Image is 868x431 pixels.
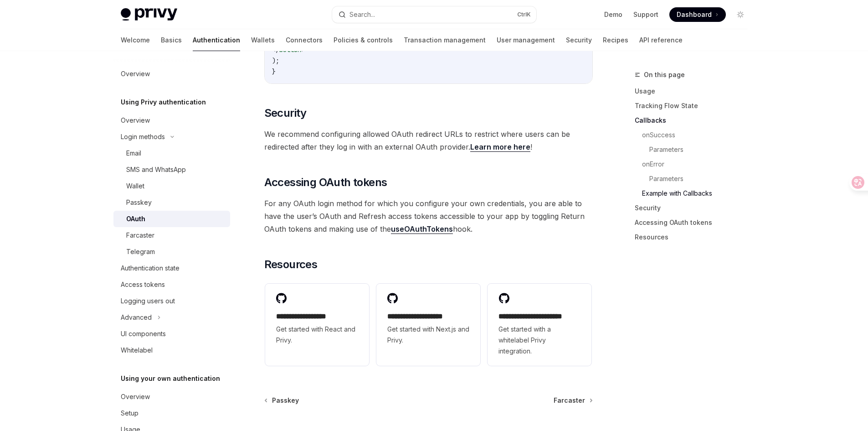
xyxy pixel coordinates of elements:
span: Ctrl K [517,11,531,18]
a: Access tokens [113,276,230,293]
a: Passkey [113,194,230,211]
a: API reference [639,29,683,51]
a: onError [642,157,755,171]
div: Logging users out [121,296,175,306]
a: Security [566,29,592,51]
div: Farcaster [126,230,154,241]
a: Demo [604,10,622,19]
div: Overview [121,68,150,79]
a: useOAuthTokens [391,224,453,234]
span: For any OAuth login method for which you configure your own credentials, you are able to have the... [264,197,593,235]
span: On this page [644,69,685,80]
div: Passkey [126,197,152,208]
a: Wallets [251,29,275,51]
span: Accessing OAuth tokens [264,175,387,190]
a: Recipes [603,29,628,51]
a: Example with Callbacks [642,186,755,201]
a: Tracking Flow State [635,99,755,113]
div: Login methods [121,131,165,142]
div: Overview [121,391,150,402]
a: Logging users out [113,293,230,309]
div: Wallet [126,181,144,192]
a: Connectors [286,29,323,51]
div: UI components [121,328,166,339]
a: Policies & controls [334,29,393,51]
span: ); [272,57,279,65]
a: Usage [635,84,755,99]
span: Get started with a whitelabel Privy integration. [498,324,580,357]
a: Parameters [649,142,755,157]
a: Support [633,10,658,19]
div: Whitelabel [121,345,153,356]
a: Callbacks [635,113,755,128]
div: Authentication state [121,263,180,274]
div: Advanced [121,312,152,323]
a: Overview [113,66,230,82]
button: Search...CtrlK [332,6,536,23]
span: Security [264,106,307,120]
div: Access tokens [121,279,165,290]
a: Whitelabel [113,342,230,358]
a: Authentication state [113,260,230,276]
a: Wallet [113,178,230,194]
a: Farcaster [554,396,592,405]
a: Authentication [193,29,240,51]
a: onSuccess [642,128,755,142]
a: Dashboard [669,7,726,22]
span: Get started with Next.js and Privy. [387,324,469,346]
a: Transaction management [404,29,486,51]
div: SMS and WhatsApp [126,164,186,175]
a: SMS and WhatsApp [113,161,230,178]
a: Accessing OAuth tokens [635,215,755,230]
div: Setup [121,408,139,419]
a: Setup [113,405,230,421]
a: Farcaster [113,227,230,244]
a: Telegram [113,244,230,260]
a: User management [497,29,555,51]
a: Security [635,201,755,215]
div: Overview [121,115,150,126]
div: Telegram [126,246,155,257]
span: Resources [264,257,318,272]
span: Passkey [272,396,299,405]
span: Farcaster [554,396,585,405]
a: Overview [113,389,230,405]
a: Learn more here [470,142,530,152]
img: light logo [121,8,177,21]
span: Dashboard [677,10,712,19]
span: } [272,68,276,76]
h5: Using your own authentication [121,373,220,384]
a: Parameters [649,171,755,186]
div: Email [126,148,141,159]
div: OAuth [126,213,145,224]
div: Search... [349,9,375,20]
a: Basics [161,29,182,51]
a: Overview [113,112,230,129]
button: Toggle dark mode [733,7,748,22]
a: UI components [113,326,230,342]
span: We recommend configuring allowed OAuth redirect URLs to restrict where users can be redirected af... [264,128,593,153]
a: OAuth [113,211,230,227]
a: Resources [635,230,755,244]
a: Welcome [121,29,150,51]
a: Email [113,145,230,161]
h5: Using Privy authentication [121,97,206,108]
a: Passkey [265,396,299,405]
span: Get started with React and Privy. [276,324,358,346]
